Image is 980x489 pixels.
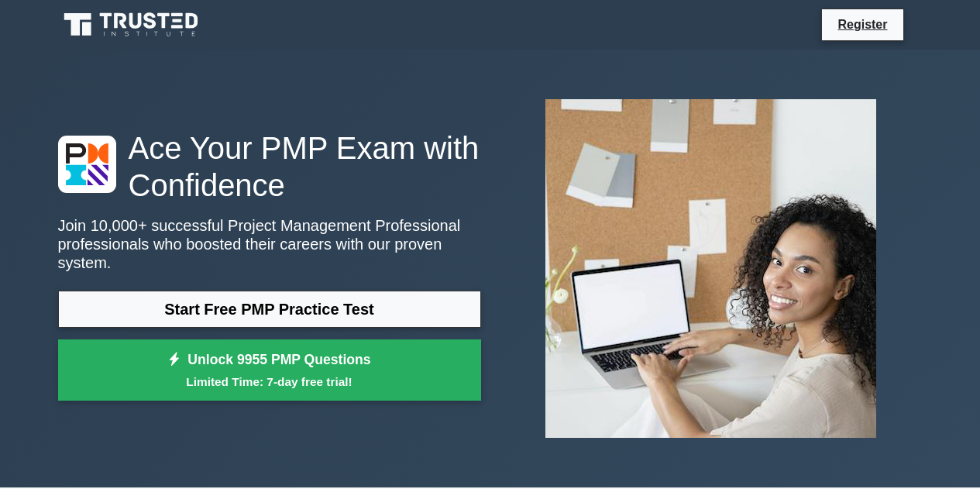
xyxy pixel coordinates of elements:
p: Join 10,000+ successful Project Management Professional professionals who boosted their careers w... [58,216,481,272]
h1: Ace Your PMP Exam with Confidence [58,129,481,204]
small: Limited Time: 7-day free trial! [77,373,462,391]
a: Unlock 9955 PMP QuestionsLimited Time: 7-day free trial! [58,339,481,401]
a: Start Free PMP Practice Test [58,291,481,328]
a: Register [828,15,896,34]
